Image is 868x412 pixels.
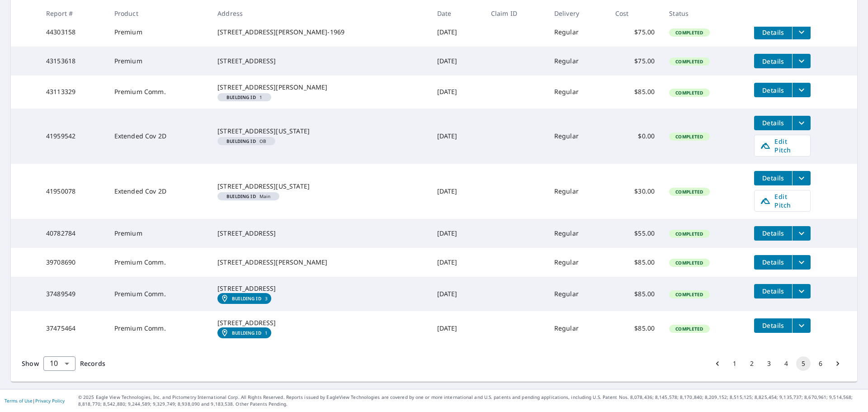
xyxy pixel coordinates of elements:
td: Regular [547,248,608,277]
td: 41959542 [39,109,107,164]
td: Regular [547,18,608,47]
td: 44303158 [39,18,107,47]
button: detailsBtn-43113329 [754,83,792,97]
td: $75.00 [608,47,662,76]
p: | [5,398,65,403]
td: 43153618 [39,47,107,76]
a: Building ID3 [217,293,271,304]
td: 41950078 [39,164,107,219]
em: Building ID [226,194,256,199]
span: Completed [670,291,708,298]
td: $0.00 [608,109,662,164]
span: Completed [670,231,708,237]
td: [DATE] [430,18,484,47]
em: Building ID [226,95,256,99]
td: [DATE] [430,76,484,108]
td: [DATE] [430,109,484,164]
td: Premium [107,18,210,47]
span: Completed [670,90,708,96]
span: 1 [221,95,268,99]
td: $85.00 [608,277,662,311]
button: filesDropdownBtn-43113329 [792,83,811,97]
span: Details [759,86,787,95]
td: $30.00 [608,164,662,219]
div: [STREET_ADDRESS] [217,284,423,293]
button: page 5 [796,356,811,371]
button: filesDropdownBtn-43153618 [792,54,811,68]
span: Details [759,258,787,266]
div: [STREET_ADDRESS] [217,318,423,327]
td: [DATE] [430,311,484,346]
td: Regular [547,277,608,311]
div: [STREET_ADDRESS][US_STATE] [217,127,423,136]
div: 10 [43,351,75,376]
button: detailsBtn-44303158 [754,25,792,39]
td: Regular [547,219,608,248]
button: filesDropdownBtn-41959542 [792,116,811,130]
span: Completed [670,29,708,36]
span: OB [221,139,272,143]
button: detailsBtn-37489549 [754,284,792,298]
td: [DATE] [430,248,484,277]
td: $85.00 [608,76,662,108]
a: Privacy Policy [35,398,65,404]
button: detailsBtn-41959542 [754,116,792,130]
button: detailsBtn-39708690 [754,255,792,270]
span: Main [221,194,276,199]
td: Regular [547,164,608,219]
span: Records [80,359,105,368]
button: Go to next page [830,356,845,371]
div: [STREET_ADDRESS][PERSON_NAME] [217,83,423,92]
div: [STREET_ADDRESS][US_STATE] [217,182,423,191]
div: [STREET_ADDRESS] [217,229,423,238]
em: Building ID [226,139,256,143]
span: Details [759,287,787,295]
button: detailsBtn-41950078 [754,171,792,185]
button: Go to page 3 [762,356,776,371]
span: Edit Pitch [760,192,805,209]
div: Show 10 records [43,356,75,371]
button: detailsBtn-43153618 [754,54,792,68]
button: filesDropdownBtn-37489549 [792,284,811,298]
span: Completed [670,326,708,332]
a: Terms of Use [5,398,33,404]
button: Go to page 6 [813,356,828,371]
button: filesDropdownBtn-41950078 [792,171,811,185]
div: [STREET_ADDRESS][PERSON_NAME] [217,258,423,267]
td: [DATE] [430,47,484,76]
button: Go to page 2 [745,356,759,371]
td: 37475464 [39,311,107,346]
td: Regular [547,76,608,108]
div: [STREET_ADDRESS] [217,57,423,66]
td: Premium Comm. [107,311,210,346]
nav: pagination navigation [709,356,846,371]
td: $85.00 [608,248,662,277]
td: Extended Cov 2D [107,164,210,219]
span: Show [22,359,39,368]
span: Details [759,321,787,330]
td: $55.00 [608,219,662,248]
td: [DATE] [430,219,484,248]
span: Details [759,229,787,237]
td: $75.00 [608,18,662,47]
span: Completed [670,189,708,195]
a: Building ID1 [217,327,271,338]
span: Completed [670,133,708,140]
span: Details [759,118,787,127]
td: [DATE] [430,277,484,311]
button: detailsBtn-37475464 [754,318,792,333]
span: Details [759,57,787,66]
button: Go to previous page [710,356,725,371]
button: Go to page 1 [727,356,742,371]
button: detailsBtn-40782784 [754,226,792,241]
span: Edit Pitch [760,137,805,154]
button: filesDropdownBtn-44303158 [792,25,811,39]
td: Regular [547,311,608,346]
td: Regular [547,47,608,76]
em: Building ID [232,330,261,336]
span: Details [759,174,787,182]
div: [STREET_ADDRESS][PERSON_NAME]-1969 [217,28,423,37]
td: Premium [107,47,210,76]
span: Details [759,28,787,37]
td: [DATE] [430,164,484,219]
